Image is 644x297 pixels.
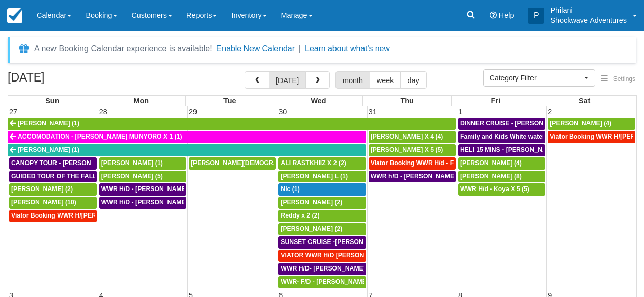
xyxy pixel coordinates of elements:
[11,159,133,167] span: CANOPY TOUR - [PERSON_NAME] X5 (5)
[278,223,366,235] a: [PERSON_NAME] (2)
[281,265,384,272] span: WWR H/D- [PERSON_NAME] X2 (2)
[11,199,76,206] span: [PERSON_NAME] (10)
[278,171,366,183] a: [PERSON_NAME] L (1)
[281,252,402,259] span: VIATOR WWR H/D [PERSON_NAME] 4 (4)
[458,183,545,196] a: WWR H/d - Koya X 5 (5)
[99,157,186,170] a: [PERSON_NAME] (1)
[458,157,545,170] a: [PERSON_NAME] (4)
[491,97,500,105] span: Fri
[550,15,627,25] p: Shockwave Adventures
[458,118,545,130] a: DINNER CRUISE - [PERSON_NAME] X4 (4)
[371,146,443,153] span: [PERSON_NAME] X 5 (5)
[278,210,366,222] a: Reddy x 2 (2)
[269,71,306,89] button: [DATE]
[311,97,326,105] span: Wed
[458,144,545,156] a: HELI 15 MINS - [PERSON_NAME] X4 (4)
[11,185,73,193] span: [PERSON_NAME] (2)
[99,171,186,183] a: [PERSON_NAME] (5)
[400,97,413,105] span: Thu
[281,185,299,193] span: Nic (1)
[299,44,301,53] span: |
[18,133,182,140] span: ACCOMODATION - [PERSON_NAME] MUNYORO X 1 (1)
[101,173,163,180] span: [PERSON_NAME] (5)
[460,120,586,127] span: DINNER CRUISE - [PERSON_NAME] X4 (4)
[9,157,97,170] a: CANOPY TOUR - [PERSON_NAME] X5 (5)
[281,278,387,285] span: WWR- F/D - [PERSON_NAME] X1 (1)
[490,12,497,19] i: Help
[11,173,179,180] span: GUIDED TOUR OF THE FALLS - [PERSON_NAME] X 5 (5)
[548,118,635,130] a: [PERSON_NAME] (4)
[223,97,236,105] span: Tue
[34,43,212,55] div: A new Booking Calendar experience is available!
[595,72,641,87] button: Settings
[548,131,635,143] a: Viator Booking WWR H/[PERSON_NAME] 4 (4)
[133,97,149,105] span: Mon
[281,159,346,167] span: ALI RASTKHIIZ X 2 (2)
[547,107,553,116] span: 2
[8,71,136,90] h2: [DATE]
[370,71,401,89] button: week
[281,199,342,206] span: [PERSON_NAME] (2)
[458,171,545,183] a: [PERSON_NAME] (8)
[189,157,276,170] a: [PERSON_NAME][DEMOGRAPHIC_DATA] (6)
[7,8,22,23] img: checkfront-main-nav-mini-logo.png
[9,171,97,183] a: GUIDED TOUR OF THE FALLS - [PERSON_NAME] X 5 (5)
[460,185,529,193] span: WWR H/d - Koya X 5 (5)
[9,197,97,209] a: [PERSON_NAME] (10)
[371,173,475,180] span: WWR h/D - [PERSON_NAME] X2 (2)
[528,8,544,24] div: P
[98,107,108,116] span: 28
[278,197,366,209] a: [PERSON_NAME] (2)
[281,212,319,219] span: Reddy x 2 (2)
[101,199,207,206] span: WWR H/D - [PERSON_NAME] X5 (5)
[550,120,611,127] span: [PERSON_NAME] (4)
[457,107,463,116] span: 1
[499,11,514,19] span: Help
[277,107,288,116] span: 30
[278,183,366,196] a: Nic (1)
[18,120,79,127] span: [PERSON_NAME] (1)
[369,144,456,156] a: [PERSON_NAME] X 5 (5)
[278,250,366,262] a: VIATOR WWR H/D [PERSON_NAME] 4 (4)
[8,118,456,130] a: [PERSON_NAME] (1)
[11,212,264,219] span: Viator Booking WWR H/[PERSON_NAME] [PERSON_NAME][GEOGRAPHIC_DATA] (1)
[281,238,406,246] span: SUNSET CRUISE -[PERSON_NAME] X2 (2)
[9,210,97,222] a: Viator Booking WWR H/[PERSON_NAME] [PERSON_NAME][GEOGRAPHIC_DATA] (1)
[101,185,207,193] span: WWR H/D - [PERSON_NAME] X1 (1)
[18,146,79,153] span: [PERSON_NAME] (1)
[371,159,508,167] span: Viator Booking WWR H/d - Froger Julien X1 (1)
[281,173,348,180] span: [PERSON_NAME] L (1)
[550,5,627,15] p: Philani
[278,276,366,288] a: WWR- F/D - [PERSON_NAME] X1 (1)
[8,131,366,143] a: ACCOMODATION - [PERSON_NAME] MUNYORO X 1 (1)
[8,107,18,116] span: 27
[188,107,198,116] span: 29
[278,157,366,170] a: ALI RASTKHIIZ X 2 (2)
[490,73,582,83] span: Category Filter
[45,97,59,105] span: Sun
[305,44,390,53] a: Learn about what's new
[460,173,522,180] span: [PERSON_NAME] (8)
[371,133,443,140] span: [PERSON_NAME] X 4 (4)
[458,131,545,143] a: Family and Kids White water Rafting - [PERSON_NAME] X4 (4)
[216,44,295,54] button: Enable New Calendar
[99,183,186,196] a: WWR H/D - [PERSON_NAME] X1 (1)
[9,183,97,196] a: [PERSON_NAME] (2)
[8,144,366,156] a: [PERSON_NAME] (1)
[191,159,324,167] span: [PERSON_NAME][DEMOGRAPHIC_DATA] (6)
[579,97,590,105] span: Sat
[278,263,366,275] a: WWR H/D- [PERSON_NAME] X2 (2)
[369,157,456,170] a: Viator Booking WWR H/d - Froger Julien X1 (1)
[99,197,186,209] a: WWR H/D - [PERSON_NAME] X5 (5)
[368,107,378,116] span: 31
[369,131,456,143] a: [PERSON_NAME] X 4 (4)
[613,75,635,83] span: Settings
[460,146,577,153] span: HELI 15 MINS - [PERSON_NAME] X4 (4)
[400,71,426,89] button: day
[278,236,366,249] a: SUNSET CRUISE -[PERSON_NAME] X2 (2)
[369,171,456,183] a: WWR h/D - [PERSON_NAME] X2 (2)
[335,71,370,89] button: month
[483,69,595,87] button: Category Filter
[460,159,522,167] span: [PERSON_NAME] (4)
[281,225,342,232] span: [PERSON_NAME] (2)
